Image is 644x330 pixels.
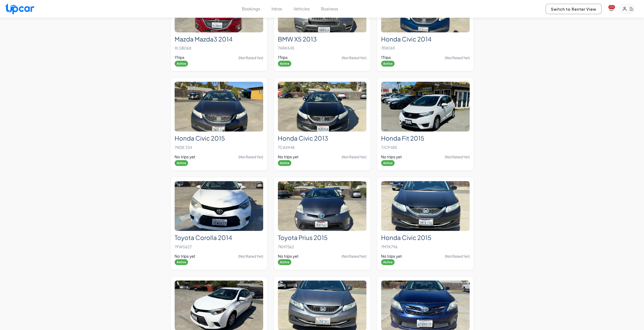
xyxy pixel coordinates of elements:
span: Active [278,61,291,67]
img: Honda Fit 2015 [381,82,470,131]
span: No trips yet [381,253,402,259]
h2: Honda Civic 2013 [278,135,366,142]
span: No trips yet [175,253,195,259]
span: (Not Rated Yet) [342,254,366,259]
p: 7KHT562 [278,243,366,250]
span: Active [381,259,394,265]
span: Active [381,61,394,67]
h2: Honda Civic 2014 [381,35,470,43]
span: (Not Rated Yet) [445,55,470,60]
span: Active [175,259,188,265]
span: (Not Rated Yet) [342,154,366,159]
button: Vehicles [294,6,310,12]
img: Honda Civic 2015 [381,181,470,231]
span: No trips yet [175,154,195,160]
h2: BMW X5 2013 [278,35,366,43]
p: 9LSB068 [175,45,263,52]
button: Inbox [272,6,282,12]
p: 7FWS627 [175,243,263,250]
span: Active [278,259,291,265]
p: 7JCP485 [381,144,470,151]
p: 7CAX948 [278,144,366,151]
button: Switch to Renter View [546,4,601,14]
span: No trips yet [381,154,402,160]
span: No trips yet [278,253,299,259]
span: (Not Rated Yet) [238,254,263,259]
p: 7EIK169 [381,45,470,52]
img: Honda Civic 2013 [278,82,366,131]
h2: Honda Civic 2015 [381,234,470,241]
span: (Not Rated Yet) [342,55,366,60]
span: 1 Trips [381,55,391,60]
img: Toyota Corolla 2014 [175,181,263,231]
span: (Not Rated Yet) [238,55,263,60]
p: 7ARK545 [278,45,366,52]
span: No trips yet [278,154,299,160]
p: 7NDE 334 [175,144,263,151]
span: Active [175,160,188,166]
img: Honda Civic 2015 [175,82,263,131]
h2: Mazda Mazda3 2014 [175,35,263,43]
span: (Not Rated Yet) [445,254,470,259]
button: Business [321,6,338,12]
button: Bookings [242,6,260,12]
span: Active [381,160,394,166]
h2: Honda Civic 2015 [175,135,263,142]
span: You have new notifications [608,5,615,9]
span: Active [175,61,188,67]
span: (Not Rated Yet) [445,154,470,159]
h2: Toyota Corolla 2014 [175,234,263,241]
span: 1 Trips [278,55,288,60]
span: (Not Rated Yet) [238,154,263,159]
img: Upcar Logo [5,3,34,14]
span: Active [278,160,291,166]
span: 1 Trips [175,55,184,60]
p: 7MTK796 [381,243,470,250]
img: Toyota Prius 2015 [278,181,366,231]
h2: Honda Fit 2015 [381,135,470,142]
h2: Toyota Prius 2015 [278,234,366,241]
